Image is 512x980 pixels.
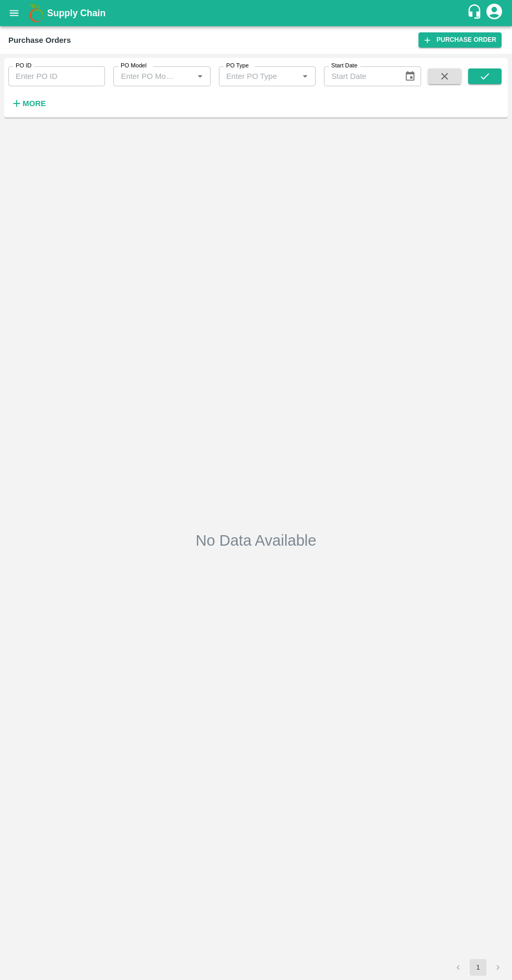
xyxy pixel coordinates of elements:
[47,6,467,20] a: Supply Chain
[26,3,47,24] img: logo
[22,99,46,108] strong: More
[16,62,31,70] label: PO ID
[226,62,249,70] label: PO Type
[418,32,502,48] a: Purchase Order
[8,33,71,47] div: Purchase Orders
[485,2,504,24] div: account of current user
[448,959,508,976] nav: pagination navigation
[324,66,395,86] input: Start Date
[467,4,485,22] div: customer-support
[121,62,147,70] label: PO Model
[117,70,176,83] input: Enter PO Model
[193,70,207,83] button: Open
[400,66,420,86] button: Choose date
[2,1,26,25] button: open drawer
[8,66,105,86] input: Enter PO ID
[298,70,312,83] button: Open
[222,70,282,83] input: Enter PO Type
[8,95,49,112] button: More
[47,8,106,18] b: Supply Chain
[195,531,316,550] h2: No Data Available
[470,959,486,976] button: page 1
[331,62,357,70] label: Start Date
